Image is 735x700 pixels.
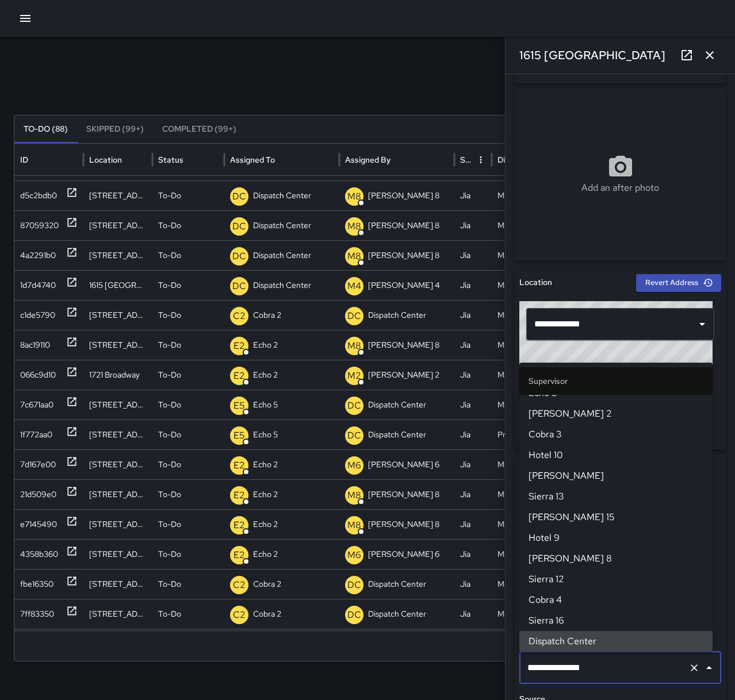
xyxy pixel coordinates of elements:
p: [PERSON_NAME] 8 [368,480,439,509]
p: M6 [347,548,361,562]
p: M8 [347,190,361,203]
p: DC [232,279,246,293]
div: Division [497,155,526,165]
p: E2 [233,518,245,532]
div: Maintenance [492,390,564,420]
span: Sierra 16 [529,614,703,628]
div: c1de5790 [20,301,55,330]
p: Echo 2 [253,360,278,390]
div: d5c2bdb0 [20,181,57,210]
div: Status [158,155,183,165]
span: Hotel 9 [529,531,703,545]
div: Maintenance [492,210,564,240]
p: [PERSON_NAME] 2 [368,360,439,390]
div: 1645 Telegraph Avenue [83,509,152,539]
p: DC [347,578,361,592]
div: 2295 Broadway [83,599,152,629]
p: E2 [233,489,245,502]
div: Jia [454,330,492,360]
span: Cobra 3 [529,428,703,441]
div: Jia [454,360,492,390]
span: Cobra 4 [529,593,703,607]
div: Jia [454,569,492,599]
div: 1511 Franklin Street [83,539,152,569]
p: M8 [347,339,361,353]
p: To-Do [158,360,181,390]
p: [PERSON_NAME] 6 [368,540,439,569]
div: Pressure Washing [492,420,564,449]
p: Dispatch Center [368,570,426,599]
p: Echo 2 [253,330,278,360]
p: Echo 5 [253,390,278,420]
p: Echo 2 [253,540,278,569]
p: To-Do [158,271,181,300]
div: 066c9d10 [20,360,56,390]
span: [PERSON_NAME] 2 [529,407,703,421]
div: Jia [454,270,492,300]
div: Maintenance [492,270,564,300]
span: Sierra 8 [529,366,703,379]
p: DC [347,309,361,323]
p: To-Do [158,420,181,449]
div: Maintenance [492,240,564,270]
div: Jia [454,240,492,270]
p: DC [347,399,361,413]
div: Jia [454,539,492,569]
div: e7145490 [20,510,57,539]
div: Maintenance [492,360,564,390]
div: 1721 Broadway [83,360,152,390]
div: 4358b360 [20,540,58,569]
p: Dispatch Center [253,241,311,270]
div: 505 17th Street [83,210,152,240]
p: Cobra 2 [253,599,281,629]
div: 1621 Telegraph Avenue [83,300,152,330]
p: To-Do [158,181,181,210]
div: 1f772aa0 [20,420,52,449]
div: Jia [454,180,492,210]
p: Echo 2 [253,450,278,479]
p: Echo 2 [253,480,278,509]
div: Maintenance [492,509,564,539]
p: [PERSON_NAME] 6 [368,450,439,479]
div: Jia [454,210,492,240]
div: Jia [454,420,492,449]
div: Jia [454,479,492,509]
p: To-Do [158,450,181,479]
div: fbe16350 [20,570,53,599]
div: 326 15th Street [83,390,152,420]
div: 1636 Telegraph Avenue [83,330,152,360]
span: [PERSON_NAME] 8 [529,552,703,566]
div: Maintenance [492,449,564,479]
div: 7ff83350 [20,599,54,629]
p: DC [347,608,361,622]
p: M6 [347,459,361,472]
p: To-Do [158,330,181,360]
p: E5 [233,399,245,413]
span: Hotel 10 [529,448,703,462]
div: Jia [454,599,492,629]
p: M8 [347,489,361,502]
div: Maintenance [492,300,564,330]
p: DC [232,190,246,203]
p: [PERSON_NAME] 8 [368,211,439,240]
div: Jia [454,390,492,420]
p: M4 [347,279,361,293]
span: Sierra 12 [529,572,703,586]
div: Location [89,155,122,165]
p: E2 [233,459,245,472]
p: Dispatch Center [368,301,426,330]
p: E2 [233,369,245,383]
p: [PERSON_NAME] 8 [368,241,439,270]
div: 1711 Harrison Street [83,449,152,479]
p: M8 [347,220,361,233]
div: Maintenance [492,539,564,569]
div: 1637 Telegraph Avenue [83,240,152,270]
p: E5 [233,429,245,443]
p: To-Do [158,510,181,539]
div: Assigned To [230,155,275,165]
button: Skipped (99+) [77,116,153,143]
div: ID [20,155,28,165]
p: DC [347,429,361,443]
li: Supervisor [519,367,713,395]
div: 1630 San Pablo Avenue [83,479,152,509]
